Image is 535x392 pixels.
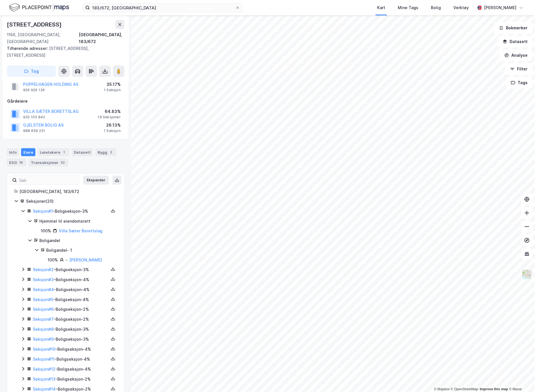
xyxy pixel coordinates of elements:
img: logo.f888ab2527a4732fd821a326f86c7f29.svg [9,3,69,13]
div: - Boligseksjon - 4% [33,296,109,303]
div: - Boligseksjon - 2% [33,306,109,313]
div: 1 [61,149,67,155]
div: - [66,257,68,263]
a: Seksjon#14 [33,387,56,391]
div: Kart [377,4,385,11]
div: - Boligseksjon - 3% [33,326,109,333]
button: Datasett [498,36,533,47]
a: Seksjon#7 [33,317,54,322]
a: [PERSON_NAME] [69,257,102,262]
a: Seksjon#12 [33,367,55,371]
div: ESG [7,159,26,166]
a: Seksjon#6 [33,307,54,312]
div: 100% [48,257,58,263]
img: Z [522,269,532,280]
button: Filter [505,63,533,75]
input: Søk [17,176,79,184]
div: 26.13% [104,122,121,129]
div: 988 659 231 [23,129,45,133]
div: 35.17% [104,81,121,88]
div: Leietakere [38,148,69,156]
div: - Boligseksjon - 4% [33,366,109,373]
div: Bygg [95,148,116,156]
div: 2 [108,149,114,155]
div: - Boligseksjon - 4% [33,356,109,363]
a: Seksjon#8 [33,327,54,332]
div: - Boligseksjon - 4% [33,276,109,283]
div: Eiere [21,148,35,156]
button: Ekspander [83,176,109,185]
div: Verktøy [453,4,469,11]
a: Villa Sæter Borettslag [59,228,102,233]
a: Improve this map [480,387,508,391]
button: Bokmerker [494,22,533,34]
a: Seksjon#5 [33,297,53,302]
div: [GEOGRAPHIC_DATA], 183/672 [19,188,117,195]
div: Boligandel - 1 [46,247,117,254]
div: - Boligseksjon - 2% [33,316,109,323]
div: 32 [60,160,66,165]
div: Boligandel [39,237,117,244]
a: Seksjon#1 [33,209,53,214]
div: [PERSON_NAME] [484,4,517,11]
div: Info [7,148,19,156]
a: Seksjon#2 [33,267,54,272]
div: Mine Tags [398,4,418,11]
div: 1 Seksjon [104,88,121,92]
div: [STREET_ADDRESS] [7,20,63,29]
div: Seksjoner ( 20 ) [26,198,117,205]
a: Seksjon#13 [33,377,55,381]
div: 19 Seksjoner [98,115,121,119]
div: - Boligseksjon - 3% [33,266,109,273]
div: 1 Seksjon [104,129,121,133]
div: 64.83% [98,108,121,115]
input: Søk på adresse, matrikkel, gårdeiere, leietakere eller personer [90,3,235,12]
div: - Boligseksjon - 3% [33,208,109,215]
a: Seksjon#11 [33,357,54,361]
a: Mapbox [434,387,450,391]
div: Gårdeiere [7,98,124,105]
iframe: Chat Widget [506,365,535,392]
div: 1166, [GEOGRAPHIC_DATA], [GEOGRAPHIC_DATA] [7,31,79,45]
a: Seksjon#10 [33,347,55,352]
a: Seksjon#4 [33,287,54,292]
span: Tilhørende adresser: [7,46,49,51]
div: Transaksjoner [29,159,68,166]
a: OpenStreetMap [451,387,479,391]
div: 19 [18,160,24,165]
button: Analyse [500,50,533,61]
div: - Boligseksjon - 2% [33,376,109,383]
div: 932 103 842 [23,115,45,119]
a: Seksjon#3 [33,277,54,282]
div: Bolig [431,4,441,11]
div: [GEOGRAPHIC_DATA], 183/672 [79,31,124,45]
button: Tags [506,77,533,88]
div: 926 926 136 [23,88,45,92]
div: - Boligseksjon - 4% [33,346,109,353]
div: 100% [41,228,51,234]
div: - Boligseksjon - 4% [33,286,109,293]
div: [STREET_ADDRESS], [STREET_ADDRESS] [7,45,120,59]
a: Seksjon#9 [33,337,54,342]
button: Tag [7,66,56,77]
div: Datasett [72,148,93,156]
div: Hjemmel til eiendomsrett [39,218,117,225]
div: - Boligseksjon - 3% [33,336,109,343]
